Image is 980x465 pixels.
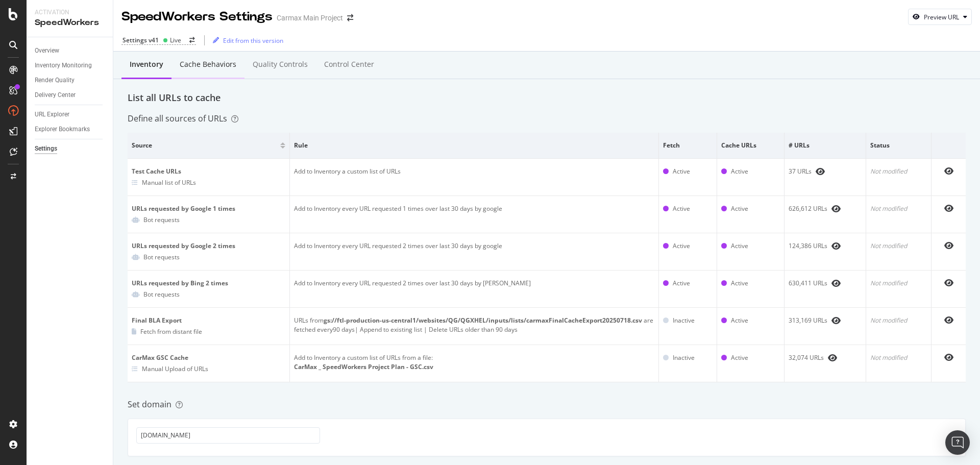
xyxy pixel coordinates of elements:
[663,141,710,150] span: Fetch
[831,205,841,213] div: eye
[253,59,308,69] div: Quality Controls
[35,45,106,56] a: Overview
[294,353,654,362] div: Add to Inventory a custom list of URLs from a file:
[130,59,163,69] div: Inventory
[789,316,862,325] div: 313,169 URLs
[673,167,690,176] div: Active
[831,316,841,325] div: eye
[223,36,283,45] div: Edit from this version
[870,279,927,288] div: Not modified
[731,241,748,251] div: Active
[721,141,777,150] span: Cache URLs
[35,75,75,86] div: Render Quality
[673,353,695,362] div: Inactive
[35,124,106,135] a: Explorer Bookmarks
[324,59,374,69] div: Control Center
[290,196,659,233] td: Add to Inventory every URL requested 1 times over last 30 days by google
[132,353,285,362] div: CarMax GSC Cache
[944,353,953,361] div: eye
[831,279,841,287] div: eye
[731,316,748,325] div: Active
[277,13,343,23] div: Carmax Main Project
[944,167,953,175] div: eye
[944,204,953,212] div: eye
[870,204,927,213] div: Not modified
[140,327,202,336] div: Fetch from distant file
[870,353,927,362] div: Not modified
[143,290,180,299] div: Bot requests
[945,430,970,455] div: Open Intercom Messenger
[180,59,236,69] div: Cache behaviors
[870,141,925,150] span: Status
[143,215,180,224] div: Bot requests
[831,242,841,250] div: eye
[142,178,196,187] div: Manual list of URLs
[789,241,862,251] div: 124,386 URLs
[789,353,862,362] div: 32,074 URLs
[132,141,278,150] span: Source
[673,241,690,251] div: Active
[870,167,927,176] div: Not modified
[35,75,106,86] a: Render Quality
[870,316,927,325] div: Not modified
[294,316,654,334] div: URLs from are fetched every 90 days | Append to existing list | Delete URLs older than 90 days
[35,90,76,101] div: Delivery Center
[731,279,748,288] div: Active
[731,353,748,362] div: Active
[294,362,654,372] div: CarMax _ SpeedWorkers Project Plan - GSC.csv
[35,45,59,56] div: Overview
[290,159,659,196] td: Add to Inventory a custom list of URLs
[189,37,195,43] div: arrow-right-arrow-left
[944,241,953,250] div: eye
[132,204,285,213] div: URLs requested by Google 1 times
[816,167,825,176] div: eye
[209,32,283,48] button: Edit from this version
[132,241,285,251] div: URLs requested by Google 2 times
[324,316,642,325] b: gs://ftl-production-us-central1/websites/QG/QGXHEL/inputs/lists/carmaxFinalCacheExport20250718.csv
[35,8,105,17] div: Activation
[35,109,106,120] a: URL Explorer
[828,354,837,362] div: eye
[142,364,208,373] div: Manual Upload of URLs
[128,399,966,410] div: Set domain
[35,60,92,71] div: Inventory Monitoring
[924,13,959,21] div: Preview URL
[132,167,285,176] div: Test Cache URLs
[870,241,927,251] div: Not modified
[290,271,659,308] td: Add to Inventory every URL requested 2 times over last 30 days by [PERSON_NAME]
[347,14,353,21] div: arrow-right-arrow-left
[731,167,748,176] div: Active
[789,279,862,288] div: 630,411 URLs
[122,36,159,44] div: Settings v41
[789,204,862,213] div: 626,612 URLs
[170,36,181,44] div: Live
[143,253,180,261] div: Bot requests
[132,279,285,288] div: URLs requested by Bing 2 times
[290,233,659,271] td: Add to Inventory every URL requested 2 times over last 30 days by google
[673,279,690,288] div: Active
[789,141,859,150] span: # URLs
[128,113,238,125] div: Define all sources of URLs
[35,17,105,29] div: SpeedWorkers
[944,279,953,287] div: eye
[944,316,953,324] div: eye
[35,143,106,154] a: Settings
[294,141,652,150] span: Rule
[121,8,273,26] div: SpeedWorkers Settings
[789,167,862,176] div: 37 URLs
[908,9,972,25] button: Preview URL
[673,316,695,325] div: Inactive
[35,60,106,71] a: Inventory Monitoring
[128,91,966,105] div: List all URLs to cache
[35,109,69,120] div: URL Explorer
[35,143,57,154] div: Settings
[673,204,690,213] div: Active
[132,316,285,325] div: Final BLA Export
[35,90,106,101] a: Delivery Center
[35,124,90,135] div: Explorer Bookmarks
[731,204,748,213] div: Active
